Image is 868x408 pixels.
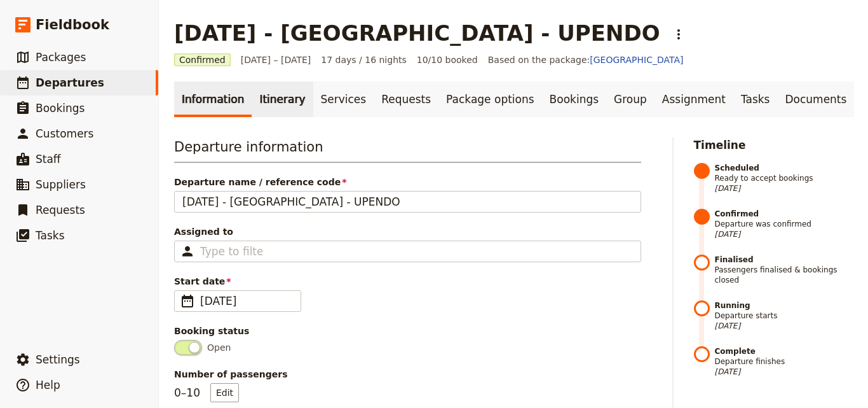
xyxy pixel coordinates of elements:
[694,137,853,153] h2: Timeline
[174,81,252,117] a: Information
[606,81,654,117] a: Group
[438,81,541,117] a: Package options
[174,137,641,163] h3: Departure information
[174,275,641,288] span: Start date
[200,244,262,259] input: Assigned to
[210,383,239,402] button: Number of passengers0–10
[36,51,86,64] span: Packages
[715,209,853,239] span: Departure was confirmed
[174,325,641,337] div: Booking status
[200,293,293,309] span: [DATE]
[174,368,641,381] span: Number of passengers
[252,81,313,117] a: Itinerary
[36,102,85,115] span: Bookings
[733,81,778,117] a: Tasks
[417,53,478,66] span: 10/10 booked
[36,127,93,140] span: Customers
[174,383,239,402] p: 0 – 10
[715,163,853,193] span: Ready to accept bookings
[174,225,641,238] span: Assigned to
[715,163,853,173] strong: Scheduled
[36,76,104,89] span: Departures
[715,300,853,331] span: Departure starts
[36,204,85,216] span: Requests
[542,81,606,117] a: Bookings
[715,209,853,219] strong: Confirmed
[715,229,853,239] span: [DATE]
[241,53,311,66] span: [DATE] – [DATE]
[777,81,854,117] a: Documents
[36,353,80,366] span: Settings
[36,178,86,191] span: Suppliers
[715,346,853,356] strong: Complete
[207,341,231,354] span: Open
[715,367,853,377] span: [DATE]
[715,321,853,331] span: [DATE]
[321,53,407,66] span: 17 days / 16 nights
[590,55,683,65] a: [GEOGRAPHIC_DATA]
[36,153,61,165] span: Staff
[174,176,641,188] span: Departure name / reference code
[174,53,231,66] span: Confirmed
[715,346,853,377] span: Departure finishes
[36,15,109,34] span: Fieldbook
[313,81,374,117] a: Services
[715,255,853,265] strong: Finalised
[715,255,853,285] span: Passengers finalised & bookings closed
[174,20,660,46] h1: [DATE] - [GEOGRAPHIC_DATA] - UPENDO
[36,229,65,242] span: Tasks
[180,293,195,309] span: ​
[374,81,438,117] a: Requests
[36,379,60,391] span: Help
[488,53,684,66] span: Based on the package:
[654,81,733,117] a: Assignment
[715,183,853,193] span: [DATE]
[715,300,853,311] strong: Running
[174,191,641,213] input: Departure name / reference code
[668,24,689,45] button: Actions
